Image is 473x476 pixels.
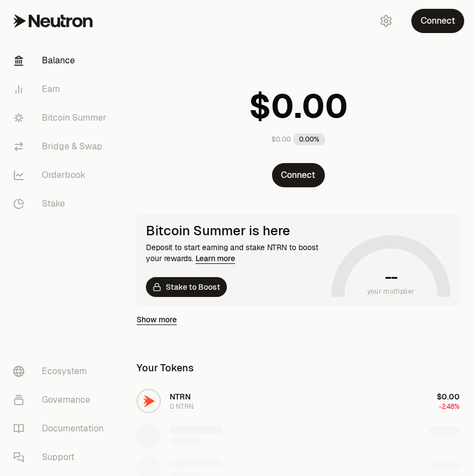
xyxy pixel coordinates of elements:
[4,75,119,104] a: Earn
[4,190,119,218] a: Stake
[4,104,119,132] a: Bitcoin Summer
[4,443,119,472] a: Support
[146,242,327,264] div: Deposit to start earning and stake NTRN to boost your rewards.
[4,386,119,414] a: Governance
[195,253,235,263] a: Learn more
[367,286,415,297] span: your multiplier
[4,46,119,75] a: Balance
[385,268,398,286] h1: --
[293,133,325,145] div: 0.00%
[137,360,194,376] div: Your Tokens
[146,277,227,297] a: Stake to Boost
[271,135,291,144] div: $0.00
[4,414,119,443] a: Documentation
[411,9,464,33] button: Connect
[4,357,119,386] a: Ecosystem
[272,163,325,187] button: Connect
[146,223,327,239] div: Bitcoin Summer is here
[4,161,119,190] a: Orderbook
[137,314,177,325] a: Show more
[4,132,119,161] a: Bridge & Swap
